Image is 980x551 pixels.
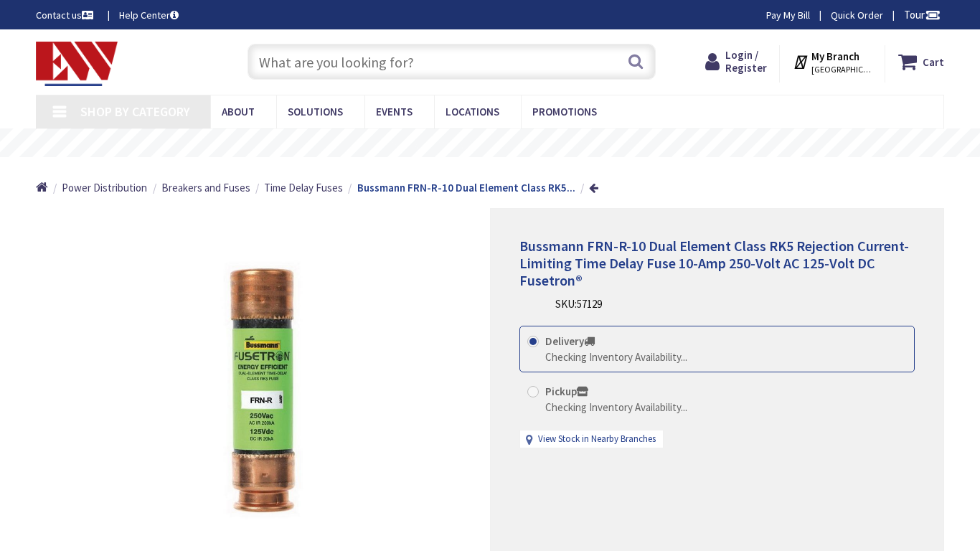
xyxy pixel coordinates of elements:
div: Checking Inventory Availability... [545,349,687,364]
span: Shop By Category [80,103,190,120]
span: 57129 [577,297,602,311]
strong: Bussmann FRN-R-10 Dual Element Class RK5... [357,181,575,194]
span: Tour [904,8,941,22]
div: Checking Inventory Availability... [545,400,687,415]
div: My Branch [GEOGRAPHIC_DATA], [GEOGRAPHIC_DATA] [793,49,872,75]
a: Login / Register [705,49,767,75]
span: Promotions [532,105,597,118]
a: Power Distribution [62,180,147,195]
span: Locations [446,105,499,118]
span: Power Distribution [62,181,147,194]
span: [GEOGRAPHIC_DATA], [GEOGRAPHIC_DATA] [811,64,872,75]
strong: My Branch [811,50,859,63]
a: Quick Order [831,8,883,22]
span: Login / Register [725,48,767,75]
strong: Cart [923,49,944,75]
span: Events [376,105,413,118]
a: Contact us [36,8,96,22]
rs-layer: Free Same Day Pickup at 19 Locations [372,136,634,151]
span: Bussmann FRN-R-10 Dual Element Class RK5 Rejection Current-Limiting Time Delay Fuse 10-Amp 250-Vo... [519,237,909,289]
a: Breakers and Fuses [161,180,250,195]
a: Cart [898,49,944,75]
strong: Delivery [545,334,595,348]
span: About [222,105,255,118]
a: Help Center [119,8,179,22]
img: Electrical Wholesalers, Inc. [36,42,118,86]
img: Bussmann FRN-R-10 Dual Element Class RK5 Rejection Current-Limiting Time Delay Fuse 10-Amp 250-Vo... [109,235,418,544]
strong: Pickup [545,385,588,398]
input: What are you looking for? [248,44,656,80]
a: Time Delay Fuses [264,180,343,195]
span: Time Delay Fuses [264,181,343,194]
span: Breakers and Fuses [161,181,250,194]
a: View Stock in Nearby Branches [538,433,656,446]
a: Pay My Bill [766,8,810,22]
span: Solutions [288,105,343,118]
div: SKU: [555,296,602,311]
